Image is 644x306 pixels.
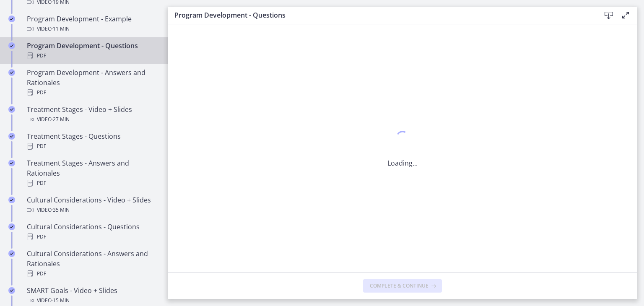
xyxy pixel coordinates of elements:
p: Loading... [387,158,418,168]
div: Program Development - Questions [27,41,158,61]
div: PDF [27,269,158,279]
div: PDF [27,178,158,188]
div: Program Development - Example [27,14,158,34]
span: · 27 min [52,114,70,124]
div: PDF [27,141,158,151]
div: Treatment Stages - Questions [27,131,158,151]
div: Video [27,114,158,124]
i: Completed [8,287,15,294]
div: Treatment Stages - Video + Slides [27,104,158,124]
div: Program Development - Answers and Rationales [27,67,158,98]
div: Cultural Considerations - Video + Slides [27,195,158,215]
div: Cultural Considerations - Answers and Rationales [27,249,158,279]
button: Complete & continue [363,279,442,293]
div: SMART Goals - Video + Slides [27,285,158,306]
h3: Program Development - Questions [174,10,587,20]
i: Completed [8,160,15,166]
span: · 15 min [52,296,70,306]
div: Video [27,205,158,215]
div: PDF [27,88,158,98]
div: Video [27,24,158,34]
div: 1 [387,129,418,148]
i: Completed [8,133,15,140]
div: Video [27,296,158,306]
div: PDF [27,232,158,242]
span: Complete & continue [370,283,428,289]
span: · 35 min [52,205,70,215]
i: Completed [8,69,15,76]
i: Completed [8,42,15,49]
div: Treatment Stages - Answers and Rationales [27,158,158,188]
div: Cultural Considerations - Questions [27,222,158,242]
i: Completed [8,250,15,257]
i: Completed [8,106,15,113]
i: Completed [8,197,15,203]
div: PDF [27,51,158,61]
i: Completed [8,223,15,230]
i: Completed [8,16,15,22]
span: · 11 min [52,24,70,34]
